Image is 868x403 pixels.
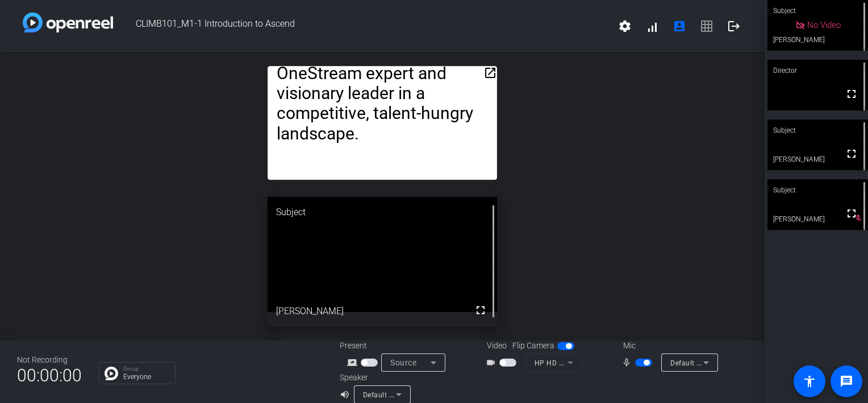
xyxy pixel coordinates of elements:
[618,19,632,33] mat-icon: settings
[17,361,82,389] span: 00:00:00
[673,19,686,33] mat-icon: account_box
[845,207,858,220] mat-icon: fullscreen
[767,179,868,201] div: Subject
[105,367,118,380] img: Chat Icon
[807,20,841,30] span: No Video
[340,372,408,384] div: Speaker
[612,340,725,352] div: Mic
[803,375,816,388] mat-icon: accessibility
[767,60,868,81] div: Director
[483,66,497,80] mat-icon: open_in_new
[639,13,666,40] button: signal_cellular_alt
[487,340,507,352] span: Video
[840,375,853,388] mat-icon: message
[268,197,497,228] div: Subject
[486,356,499,369] mat-icon: videocam_outline
[512,340,554,352] span: Flip Camera
[767,120,868,141] div: Subject
[23,13,113,32] img: white-gradient.svg
[340,388,353,401] mat-icon: volume_up
[123,373,169,380] p: Everyone
[727,19,741,33] mat-icon: logout
[390,358,416,367] span: Source
[340,340,453,352] div: Present
[17,354,82,366] div: Not Recording
[621,356,635,369] mat-icon: mic_none
[113,13,611,40] span: CLIMB101_M1-1 Introduction to Ascend
[845,147,858,161] mat-icon: fullscreen
[123,366,169,372] p: Group
[347,356,361,369] mat-icon: screen_share_outline
[845,87,858,101] mat-icon: fullscreen
[474,303,487,317] mat-icon: fullscreen
[363,390,554,399] span: Default - Headset Earphone (Jabra Link 380) (0b0e:24c8)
